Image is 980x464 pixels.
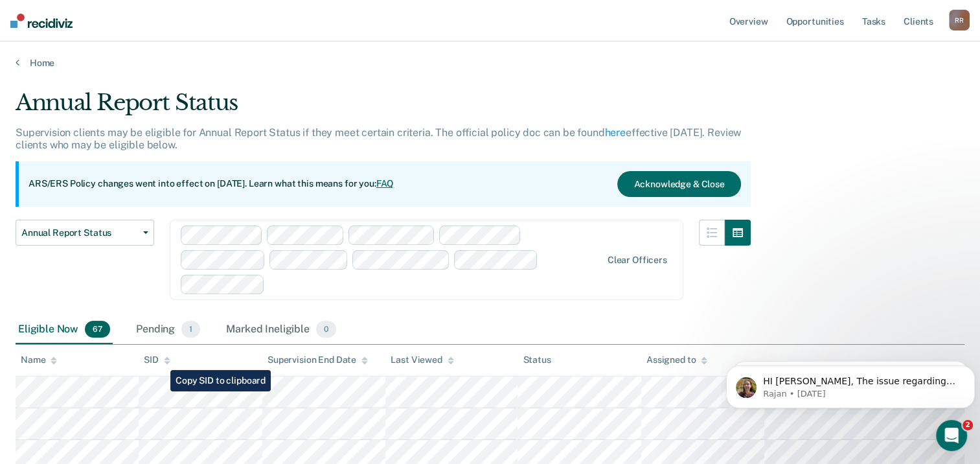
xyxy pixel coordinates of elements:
[936,420,967,451] iframe: Intercom live chat
[144,354,170,365] div: SID
[646,354,707,365] div: Assigned to
[316,321,336,338] span: 0
[376,178,394,189] a: FAQ
[523,354,551,365] div: Status
[268,354,368,365] div: Supervision End Date
[16,126,741,151] p: Supervision clients may be eligible for Annual Report Status if they meet certain criteria. The o...
[85,321,110,338] span: 67
[223,316,339,344] div: Marked Ineligible0
[133,316,203,344] div: Pending1
[16,57,964,69] a: Home
[16,220,154,246] button: Annual Report Status
[605,126,626,139] a: here
[391,354,453,365] div: Last Viewed
[181,321,200,338] span: 1
[16,316,113,344] div: Eligible Now67
[21,227,138,238] span: Annual Report Status
[608,255,667,266] div: Clear officers
[16,89,751,126] div: Annual Report Status
[617,171,740,197] button: Acknowledge & Close
[949,10,970,30] button: RR
[10,14,73,28] img: Recidiviz
[721,338,980,429] iframe: Intercom notifications message
[28,178,394,191] p: ARS/ERS Policy changes went into effect on [DATE]. Learn what this means for you:
[949,10,970,30] div: R R
[963,420,973,430] span: 2
[21,354,57,365] div: Name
